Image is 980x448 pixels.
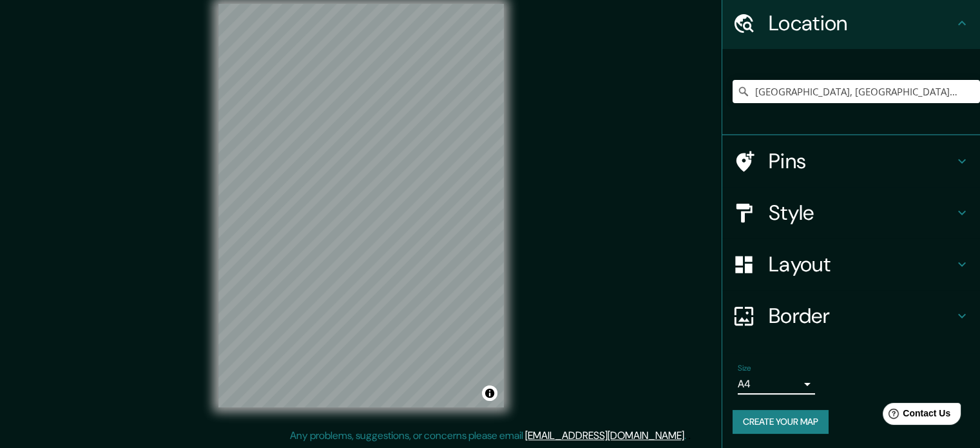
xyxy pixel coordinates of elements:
input: Pick your city or area [733,80,980,103]
canvas: Map [218,4,504,407]
div: . [688,428,691,443]
iframe: Help widget launcher [865,398,966,434]
h4: Location [769,10,954,36]
div: A4 [738,374,815,394]
div: Layout [722,239,980,290]
div: Border [722,290,980,342]
h4: Style [769,200,954,226]
h4: Border [769,303,954,329]
div: . [686,428,688,443]
h4: Pins [769,148,954,174]
div: Pins [722,135,980,187]
h4: Layout [769,251,954,277]
button: Create your map [733,410,829,434]
a: [EMAIL_ADDRESS][DOMAIN_NAME] [525,429,684,442]
button: Toggle attribution [482,385,497,401]
div: Style [722,187,980,239]
p: Any problems, suggestions, or concerns please email . [290,428,686,443]
label: Size [738,363,751,374]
